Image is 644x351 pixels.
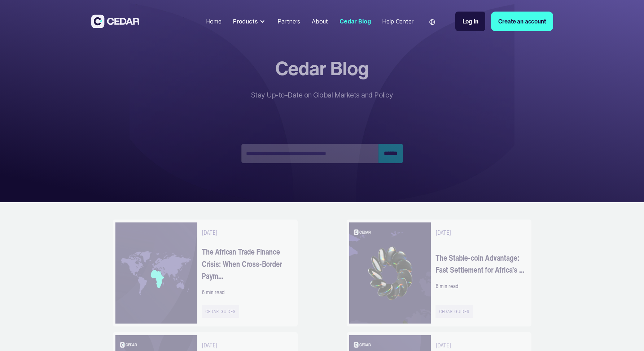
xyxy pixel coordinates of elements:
div: Products [233,17,258,26]
div: [DATE] [435,228,451,237]
div: Cedar Guides [435,305,473,318]
div: About [312,17,328,26]
a: Partners [275,13,303,29]
div: Products [230,14,269,29]
div: 6 min read [202,288,224,296]
span: Stay Up-to-Date on Global Markets and Policy [251,91,393,99]
div: Partners [277,17,300,26]
img: world icon [429,19,435,25]
div: Help Center [382,17,413,26]
a: About [309,13,331,29]
div: Cedar Guides [202,305,239,318]
span: Cedar Blog [251,58,393,78]
div: Home [206,17,222,26]
a: Cedar Blog [337,13,373,29]
a: Help Center [379,13,416,29]
a: Log in [455,12,486,31]
a: The Stable-coin Advantage: Fast Settlement for Africa’s ... [435,252,525,276]
div: Cedar Blog [339,17,371,26]
a: Home [203,13,224,29]
div: Log in [463,17,478,26]
div: [DATE] [435,341,451,350]
a: The African Trade Finance Crisis: When Cross-Border Paym... [202,246,292,282]
div: 6 min read [435,282,458,290]
div: [DATE] [202,341,217,350]
a: Create an account [491,12,553,31]
div: [DATE] [202,228,217,237]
